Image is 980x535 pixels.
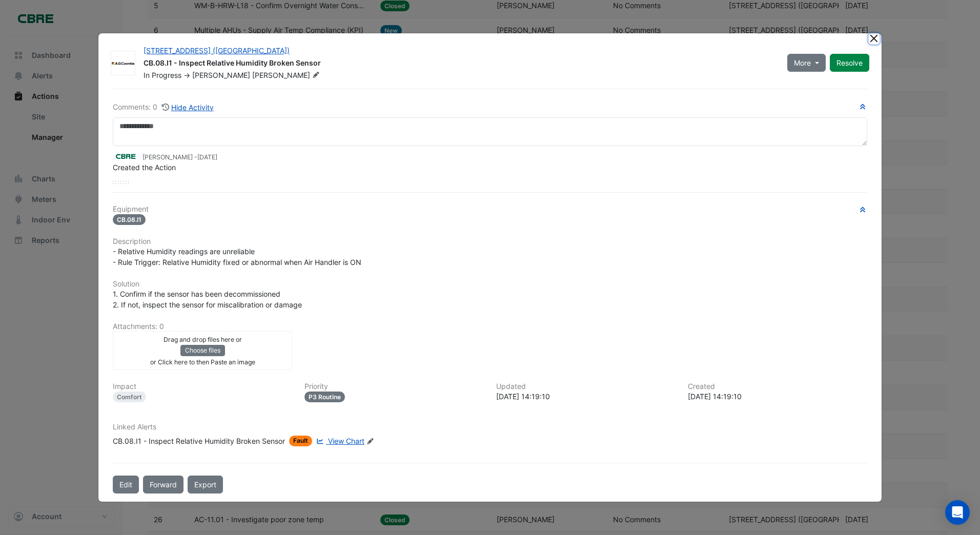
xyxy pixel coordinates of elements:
span: View Chart [328,437,364,445]
div: Open Intercom Messenger [945,500,970,525]
h6: Impact [113,382,292,391]
span: Created the Action [113,163,176,172]
button: More [787,54,826,72]
button: Close [869,33,880,44]
a: [STREET_ADDRESS] ([GEOGRAPHIC_DATA]) [144,46,290,55]
span: More [794,57,811,68]
div: CB.08.I1 - Inspect Relative Humidity Broken Sensor [113,436,285,446]
a: Export [188,476,223,493]
span: [PERSON_NAME] [252,70,322,80]
h6: Linked Alerts [113,423,867,431]
button: Choose files [180,345,225,356]
small: [PERSON_NAME] - [142,153,217,162]
div: [DATE] 14:19:10 [496,391,676,402]
button: Edit [113,476,139,493]
img: CBRE Charter Hall [113,151,138,162]
fa-icon: Edit Linked Alerts [366,438,374,445]
div: Comfort [113,392,146,402]
span: CB.08.I1 [113,214,146,225]
h6: Description [113,237,867,246]
div: CB.08.I1 - Inspect Relative Humidity Broken Sensor [144,58,775,70]
h6: Equipment [113,205,867,214]
img: AG Coombs [111,58,135,69]
span: 1. Confirm if the sensor has been decommissioned 2. If not, inspect the sensor for miscalibration... [113,290,302,309]
small: Drag and drop files here or [164,336,242,343]
button: Hide Activity [161,101,214,113]
span: -> [183,71,190,79]
h6: Priority [304,382,484,391]
span: Fault [289,436,312,446]
button: Resolve [830,54,869,72]
button: Forward [143,476,183,493]
span: In Progress [144,71,181,79]
h6: Updated [496,382,676,391]
h6: Attachments: 0 [113,322,867,331]
small: or Click here to then Paste an image [150,358,255,366]
span: 2025-09-23 14:19:10 [197,153,217,161]
div: Comments: 0 [113,101,214,113]
span: [PERSON_NAME] [192,71,250,79]
div: P3 Routine [304,392,345,402]
span: - Relative Humidity readings are unreliable - Rule Trigger: Relative Humidity fixed or abnormal w... [113,247,361,266]
div: [DATE] 14:19:10 [688,391,867,402]
a: View Chart [314,436,364,446]
h6: Created [688,382,867,391]
h6: Solution [113,280,867,289]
